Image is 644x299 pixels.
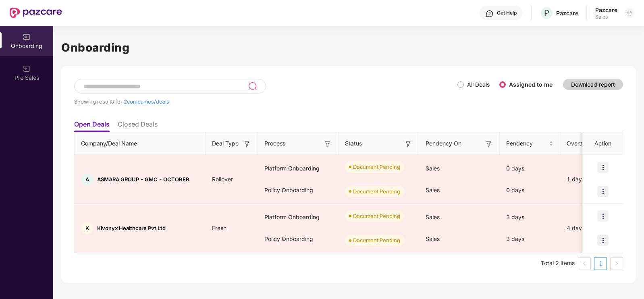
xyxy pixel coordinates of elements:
img: icon [597,162,609,173]
div: 1 days [560,175,629,184]
span: Kivonyx Healthcare Pvt Ltd [97,225,166,231]
div: 0 days [500,158,560,179]
span: Process [264,139,285,148]
img: svg+xml;base64,PHN2ZyB3aWR0aD0iMTYiIGhlaWdodD0iMTYiIHZpZXdCb3g9IjAgMCAxNiAxNiIgZmlsbD0ibm9uZSIgeG... [404,140,412,148]
div: Pazcare [595,6,617,14]
img: svg+xml;base64,PHN2ZyBpZD0iSGVscC0zMngzMiIgeG1sbnM9Imh0dHA6Ly93d3cudzMub3JnLzIwMDAvc3ZnIiB3aWR0aD... [486,10,494,18]
span: left [582,261,587,266]
li: Next Page [610,257,623,270]
li: 1 [594,257,607,270]
span: Rollover [206,176,239,183]
img: svg+xml;base64,PHN2ZyB3aWR0aD0iMTYiIGhlaWdodD0iMTYiIHZpZXdCb3g9IjAgMCAxNiAxNiIgZmlsbD0ibm9uZSIgeG... [485,140,493,148]
th: Overall Pendency [560,133,629,155]
div: 4 days [560,224,629,233]
img: svg+xml;base64,PHN2ZyB3aWR0aD0iMjAiIGhlaWdodD0iMjAiIHZpZXdCb3g9IjAgMCAyMCAyMCIgZmlsbD0ibm9uZSIgeG... [23,65,31,73]
div: Platform Onboarding [258,158,339,179]
div: Document Pending [353,187,400,195]
li: Closed Deals [118,120,158,132]
h1: Onboarding [61,39,636,56]
div: Sales [595,14,617,20]
span: right [614,261,619,266]
span: Sales [426,165,440,172]
th: Pendency [500,133,560,155]
div: 3 days [500,228,560,250]
div: K [81,222,93,234]
img: New Pazcare Logo [10,8,62,18]
li: Open Deals [74,120,110,132]
div: Platform Onboarding [258,206,339,228]
div: Pazcare [556,9,578,17]
label: Assigned to me [509,81,553,88]
div: 0 days [500,179,560,201]
img: svg+xml;base64,PHN2ZyB3aWR0aD0iMjAiIGhlaWdodD0iMjAiIHZpZXdCb3g9IjAgMCAyMCAyMCIgZmlsbD0ibm9uZSIgeG... [23,33,31,41]
span: ASMARA GROUP - GMC - OCTOBER [97,176,189,183]
th: Company/Deal Name [75,133,206,155]
button: left [578,257,591,270]
span: Sales [426,235,440,242]
span: Status [345,139,362,148]
div: Document Pending [353,212,400,220]
span: Pendency On [426,139,461,148]
img: svg+xml;base64,PHN2ZyB3aWR0aD0iMTYiIGhlaWdodD0iMTYiIHZpZXdCb3g9IjAgMCAxNiAxNiIgZmlsbD0ibm9uZSIgeG... [243,140,251,148]
span: Sales [426,187,440,193]
img: svg+xml;base64,PHN2ZyB3aWR0aD0iMjQiIGhlaWdodD0iMjUiIHZpZXdCb3g9IjAgMCAyNCAyNSIgZmlsbD0ibm9uZSIgeG... [248,81,257,91]
span: Sales [426,214,440,220]
label: All Deals [467,81,490,88]
div: 3 days [500,206,560,228]
li: Total 2 items [541,257,575,270]
span: 2 companies/deals [124,98,169,105]
span: Deal Type [212,139,239,148]
button: Download report [563,79,623,90]
span: P [544,8,549,18]
li: Previous Page [578,257,591,270]
div: Policy Onboarding [258,228,339,250]
a: 1 [594,257,607,270]
th: Action [583,133,623,155]
img: icon [597,186,609,197]
span: Pendency [506,139,547,148]
div: A [81,173,93,185]
img: svg+xml;base64,PHN2ZyB3aWR0aD0iMTYiIGhlaWdodD0iMTYiIHZpZXdCb3g9IjAgMCAxNiAxNiIgZmlsbD0ibm9uZSIgeG... [324,140,332,148]
div: Policy Onboarding [258,179,339,201]
img: svg+xml;base64,PHN2ZyBpZD0iRHJvcGRvd24tMzJ4MzIiIHhtbG5zPSJodHRwOi8vd3d3LnczLm9yZy8yMDAwL3N2ZyIgd2... [626,10,633,16]
div: Document Pending [353,163,400,171]
div: Document Pending [353,236,400,244]
div: Showing results for [74,98,457,105]
img: icon [597,210,609,222]
div: Get Help [497,10,517,16]
img: icon [597,235,609,246]
span: Fresh [206,224,233,231]
button: right [610,257,623,270]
